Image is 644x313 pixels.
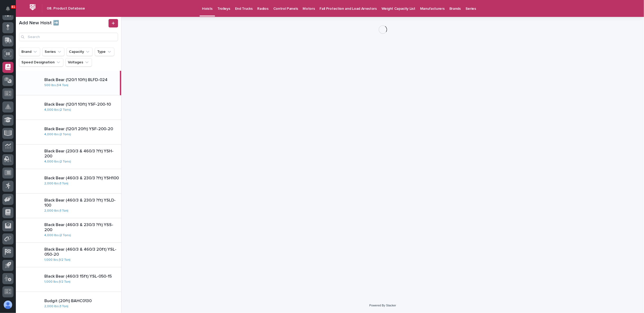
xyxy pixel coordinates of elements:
[44,233,71,237] a: 4,000 lbs (2 Tons)
[44,298,119,303] p: Budgit (20ft) BAHC0130
[44,305,68,308] a: 2,000 lbs (1 Ton)
[47,6,85,11] h2: 08. Product Database
[67,48,93,56] button: Capacity
[2,3,13,14] button: Notifications
[44,209,68,213] a: 2,000 lbs (1 Ton)
[44,149,119,159] p: Black Bear (230/3 & 460/3 ?ft) YSH-200
[16,95,121,120] a: Black Bear (120/1 10ft) YSF-200-104,000 lbs (2 Tons)
[44,182,68,185] a: 2,000 lbs (1 Ton)
[369,304,396,307] a: Powered By Stacker
[44,280,70,284] a: 1,000 lbs (1/2 Ton)
[16,218,121,243] a: Black Bear (460/3 & 230/3 ?ft) YSS-2004,000 lbs (2 Tons)
[2,299,13,310] button: users-avatar
[12,5,15,9] p: 81
[44,222,119,232] p: Black Bear (460/3 & 230/3 ?ft) YSS-200
[16,71,121,95] a: Black Bear (120/1 10ft) BLFD-024500 lbs (1/4 Ton)
[16,267,121,292] a: Black Bear (460/3 15ft) YSL-050-151,000 lbs (1/2 Ton)
[19,48,40,56] button: Brand
[44,176,119,181] p: Black Bear (460/3 & 230/3 ?ft) YSH100
[44,83,68,87] a: 500 lbs (1/4 Ton)
[44,102,119,107] p: Black Bear (120/1 10ft) YSF-200-10
[44,198,119,208] p: Black Bear (460/3 & 230/3 ?ft) YSLD-100
[44,133,71,136] a: 4,000 lbs (2 Tons)
[19,58,63,67] button: Speed Designation
[19,20,107,26] h1: Add New Hoist ➡️
[44,127,119,132] p: Black Bear (120/1 20ft) YSF-200-20
[16,243,121,267] a: Black Bear (460/3 & 460/3 20ft) YSL-050-201,000 lbs (1/2 Ton)
[16,120,121,144] a: Black Bear (120/1 20ft) YSF-200-204,000 lbs (2 Tons)
[7,6,13,15] div: Notifications81
[44,274,119,279] p: Black Bear (460/3 15ft) YSL-050-15
[42,48,64,56] button: Series
[16,144,121,169] a: Black Bear (230/3 & 460/3 ?ft) YSH-2004,000 lbs (2 Tons)
[65,58,92,67] button: Voltages
[44,258,70,262] a: 1,000 lbs (1/2 Ton)
[19,33,118,41] input: Search
[44,160,71,163] a: 4,000 lbs (2 Tons)
[44,77,118,82] p: Black Bear (120/1 10ft) BLFD-024
[44,247,119,257] p: Black Bear (460/3 & 460/3 20ft) YSL-050-20
[95,48,114,56] button: Type
[44,108,71,112] a: 4,000 lbs (2 Tons)
[28,2,37,12] img: Workspace Logo
[16,194,121,218] a: Black Bear (460/3 & 230/3 ?ft) YSLD-1002,000 lbs (1 Ton)
[16,169,121,194] a: Black Bear (460/3 & 230/3 ?ft) YSH1002,000 lbs (1 Ton)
